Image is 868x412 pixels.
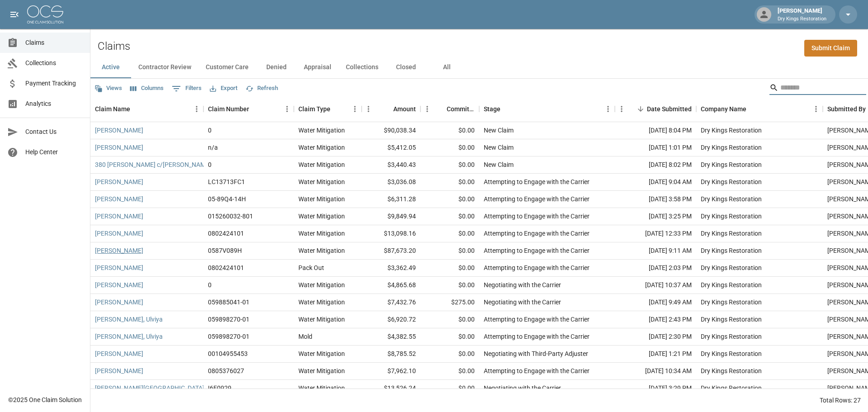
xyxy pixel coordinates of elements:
div: Stage [484,96,500,122]
div: Dry Kings Restoration [701,177,762,186]
span: Analytics [25,99,83,109]
div: Negotiating with Third-Party Adjuster [484,349,588,358]
img: ocs-logo-white-transparent.png [27,5,63,24]
div: $0.00 [420,242,479,260]
button: Contractor Review [131,57,198,78]
div: $3,036.08 [362,174,420,191]
div: Mold [298,332,312,341]
div: Dry Kings Restoration [701,160,762,169]
div: Water Mitigation [298,212,345,221]
div: 00104955453 [208,349,248,358]
div: Water Mitigation [298,349,345,358]
div: Claim Type [298,96,330,122]
div: Dry Kings Restoration [701,349,762,358]
div: Search [769,81,866,97]
div: Claim Type [294,96,362,122]
div: Water Mitigation [298,315,345,324]
button: Customer Care [198,57,256,78]
div: Negotiating with the Carrier [484,384,561,393]
button: Export [208,81,240,95]
div: $0.00 [420,311,479,328]
div: $13,526.24 [362,380,420,397]
span: Claims [25,38,83,47]
div: [DATE] 2:03 PM [615,260,696,277]
div: $5,412.05 [362,139,420,156]
div: [DATE] 1:21 PM [615,346,696,363]
div: [DATE] 1:01 PM [615,139,696,156]
div: Water Mitigation [298,160,345,169]
div: Attempting to Engage with the Carrier [484,315,590,324]
div: $0.00 [420,260,479,277]
a: [PERSON_NAME][GEOGRAPHIC_DATA] [95,384,204,393]
div: Attempting to Engage with the Carrier [484,212,590,221]
span: Payment Tracking [25,79,83,88]
div: $0.00 [420,122,479,139]
a: [PERSON_NAME] [95,194,143,204]
div: $6,311.28 [362,191,420,208]
a: [PERSON_NAME], Ulviya [95,315,163,324]
div: Dry Kings Restoration [701,315,762,324]
a: [PERSON_NAME] [95,246,143,255]
button: Menu [362,102,375,116]
div: [PERSON_NAME] [774,6,830,23]
div: $0.00 [420,156,479,174]
div: Attempting to Engage with the Carrier [484,366,590,375]
div: 0802424101 [208,229,244,238]
button: Denied [256,57,297,78]
div: New Claim [484,126,514,135]
div: $6,920.72 [362,311,420,328]
button: Select columns [128,81,166,95]
div: $275.00 [420,294,479,311]
div: $3,440.43 [362,156,420,174]
div: Pack Out [298,263,324,272]
div: Dry Kings Restoration [701,263,762,272]
div: 059898270-01 [208,315,250,324]
button: Collections [339,57,386,78]
div: Claim Number [208,96,249,122]
div: $8,785.52 [362,346,420,363]
div: 059898270-01 [208,332,250,341]
button: Views [92,81,124,95]
div: Company Name [701,96,746,122]
div: [DATE] 9:49 AM [615,294,696,311]
a: [PERSON_NAME] [95,366,143,375]
button: Menu [280,102,294,116]
div: $0.00 [420,328,479,346]
div: 0805376027 [208,366,244,375]
div: Attempting to Engage with the Carrier [484,246,590,255]
button: Appraisal [297,57,339,78]
div: $0.00 [420,208,479,225]
button: All [426,57,467,78]
div: Dry Kings Restoration [701,384,762,393]
button: Sort [634,103,647,115]
button: Sort [330,103,343,115]
div: $3,362.49 [362,260,420,277]
span: Collections [25,58,83,68]
div: dynamic tabs [90,57,868,78]
div: [DATE] 9:04 AM [615,174,696,191]
div: I6E0929 [208,384,231,393]
button: Menu [809,102,823,116]
div: New Claim [484,143,514,152]
div: Committed Amount [420,96,479,122]
button: Sort [249,103,262,115]
div: [DATE] 3:29 PM [615,380,696,397]
button: open drawer [5,5,24,24]
div: Dry Kings Restoration [701,194,762,204]
div: LC13713FC1 [208,177,245,186]
div: Claim Name [95,96,130,122]
div: $0.00 [420,174,479,191]
div: Dry Kings Restoration [701,332,762,341]
div: Water Mitigation [298,384,345,393]
div: [DATE] 8:02 PM [615,156,696,174]
div: 059885041-01 [208,298,250,307]
button: Show filters [170,81,204,96]
div: $13,098.16 [362,225,420,242]
div: Water Mitigation [298,298,345,307]
div: [DATE] 12:33 PM [615,225,696,242]
div: Water Mitigation [298,194,345,204]
button: Menu [615,102,628,116]
div: [DATE] 9:11 AM [615,242,696,260]
button: Menu [190,102,203,116]
button: Menu [420,102,434,116]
